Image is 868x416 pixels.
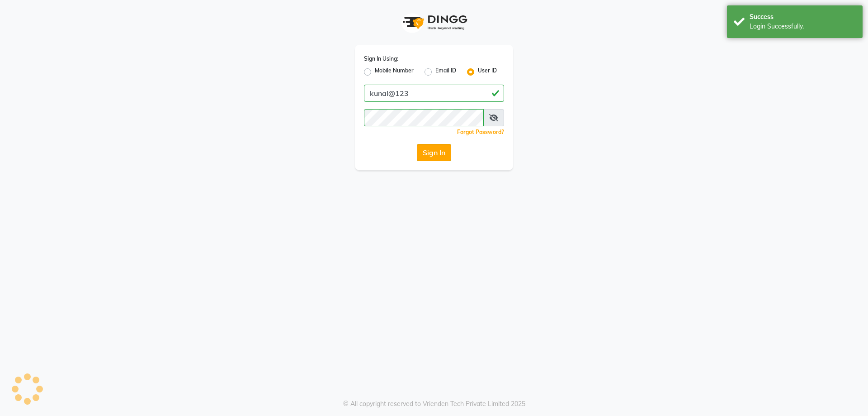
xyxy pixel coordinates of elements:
div: Login Successfully. [750,22,856,31]
input: Username [364,85,504,102]
button: Sign In [417,144,451,161]
div: Success [750,12,856,22]
label: User ID [478,67,497,77]
label: Mobile Number [375,67,414,77]
input: Username [364,109,484,126]
label: Sign In Using: [364,55,398,63]
label: Email ID [435,67,456,77]
img: logo1.svg [398,9,470,36]
a: Forgot Password? [457,129,504,135]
